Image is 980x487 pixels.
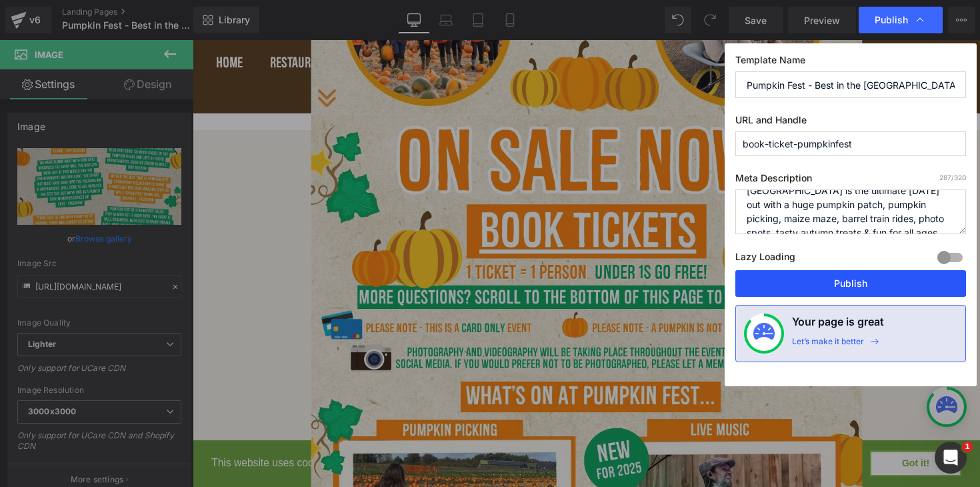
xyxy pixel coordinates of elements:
[121,76,686,342] img: Discover the biggest and best pumpkin festival in Devon & Cornwall, and South West! Pumpkin Fest ...
[792,314,884,336] h4: Your page is great
[753,323,775,344] img: onboarding-status.svg
[875,14,908,26] span: Publish
[735,270,966,297] button: Publish
[735,172,966,189] label: Meta Description
[735,248,795,270] label: Lazy Loading
[939,173,951,181] span: 287
[735,189,966,234] textarea: Discover the biggest and best pumpkin festival in [GEOGRAPHIC_DATA] & [GEOGRAPHIC_DATA], and [GEO...
[939,173,966,181] span: /320
[935,442,967,474] iframe: Intercom live chat
[735,114,966,131] label: URL and Handle
[962,442,973,452] span: 1
[792,336,864,354] div: Let’s make it better
[735,54,966,71] label: Template Name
